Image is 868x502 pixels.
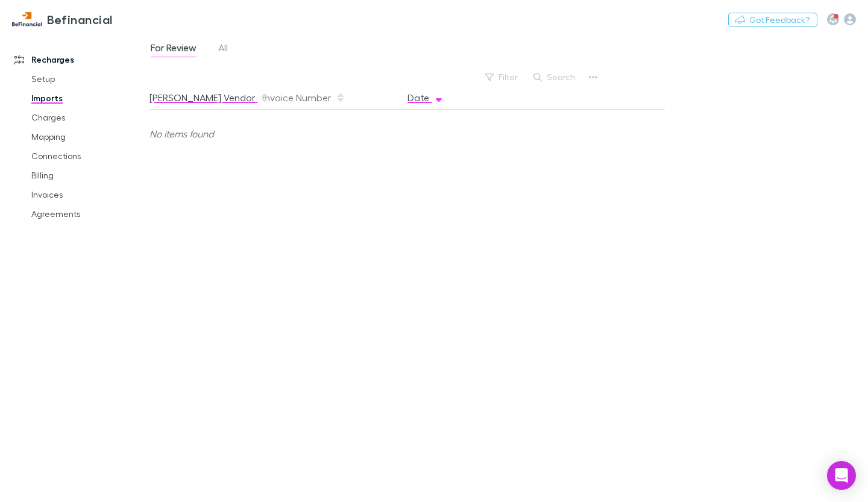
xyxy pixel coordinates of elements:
[19,146,156,166] a: Connections
[19,204,156,224] a: Agreements
[149,110,655,158] div: No items found
[19,166,156,185] a: Billing
[827,461,856,490] div: Open Intercom Messenger
[5,5,120,34] a: Befinancial
[19,89,156,108] a: Imports
[19,69,156,89] a: Setup
[479,70,525,84] button: Filter
[407,86,444,110] button: Date
[527,70,582,84] button: Search
[2,50,156,69] a: Recharges
[728,13,817,27] button: Got Feedback?
[19,108,156,127] a: Charges
[263,86,345,110] button: Invoice Number
[218,42,228,57] span: All
[151,42,197,57] span: For Review
[149,86,269,110] button: [PERSON_NAME] Vendor
[47,12,113,27] h3: Befinancial
[12,12,42,27] img: Befinancial's Logo
[19,127,156,146] a: Mapping
[19,185,156,204] a: Invoices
